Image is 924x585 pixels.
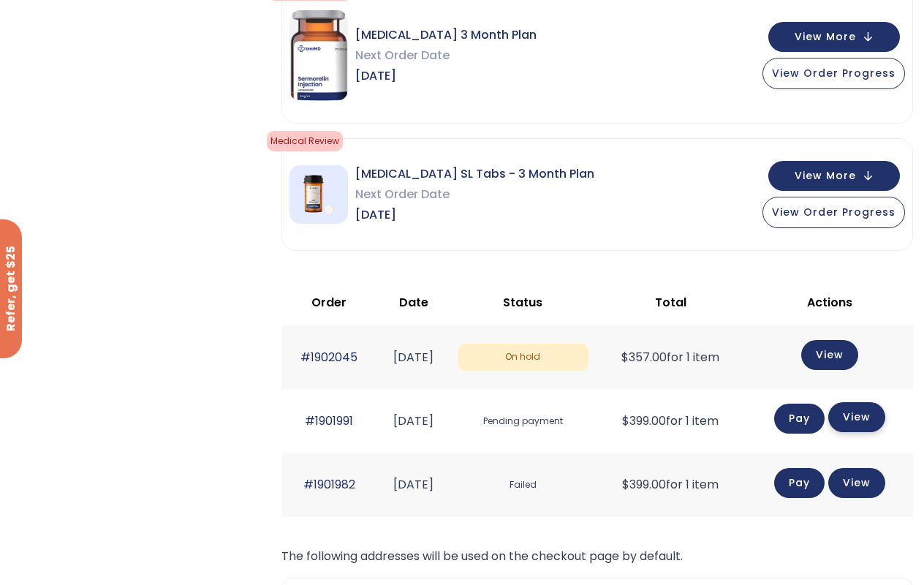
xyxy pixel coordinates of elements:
span: $ [622,412,629,429]
span: [DATE] [355,205,594,225]
span: Status [503,294,542,311]
span: 399.00 [622,476,666,493]
span: View Order Progress [772,66,895,80]
a: #1902045 [300,349,357,366]
time: [DATE] [393,412,433,429]
button: View Order Progress [762,197,905,228]
td: for 1 item [596,325,746,389]
time: [DATE] [393,349,433,366]
a: View [828,402,885,432]
span: View More [795,32,856,42]
a: #1901982 [303,476,355,493]
a: Pay [774,404,825,434]
button: View Order Progress [762,58,905,89]
span: On hold [458,344,588,371]
span: Next Order Date [355,184,594,205]
p: The following addresses will be used on the checkout page by default. [281,546,913,567]
span: Next Order Date [355,45,537,66]
a: Pay [774,468,825,498]
button: View More [768,22,900,52]
a: View [828,468,885,498]
span: $ [622,476,629,493]
td: for 1 item [596,453,746,517]
span: Medical Review [267,131,343,151]
a: #1901991 [305,412,353,429]
span: [MEDICAL_DATA] 3 Month Plan [355,25,537,45]
span: 357.00 [621,349,667,366]
td: for 1 item [596,389,746,453]
span: Pending payment [458,408,588,435]
span: Failed [458,472,588,499]
span: Order [311,294,346,311]
time: [DATE] [393,476,433,493]
span: View Order Progress [772,205,895,219]
span: 399.00 [622,412,666,429]
span: Date [399,294,428,311]
span: $ [621,349,629,366]
a: View [801,340,858,370]
button: View More [768,161,900,191]
span: View More [795,171,856,181]
span: Actions [807,294,852,311]
span: Total [655,294,686,311]
span: [DATE] [355,66,537,86]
